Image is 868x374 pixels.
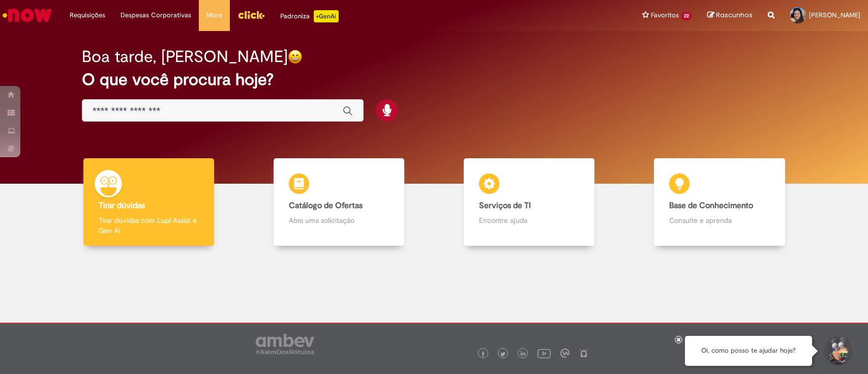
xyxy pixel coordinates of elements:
img: click_logo_yellow_360x200.png [237,7,265,22]
div: Padroniza [280,10,339,22]
a: Catálogo de Ofertas Abra uma solicitação [244,158,434,246]
p: Tirar dúvidas com Lupi Assist e Gen Ai [99,215,199,236]
span: More [206,10,222,20]
div: Oi, como posso te ajudar hoje? [685,336,812,366]
p: Abra uma solicitação [289,215,389,225]
a: Rascunhos [707,11,753,20]
span: Despesas Corporativas [121,10,191,20]
b: Tirar dúvidas [99,200,145,211]
img: logo_footer_youtube.png [537,347,551,360]
img: logo_footer_twitter.png [500,352,505,357]
p: Consulte e aprenda [669,215,769,225]
button: Iniciar Conversa de Suporte [822,336,853,366]
span: 22 [681,12,692,20]
a: Tirar dúvidas Tirar dúvidas com Lupi Assist e Gen Ai [53,158,244,246]
img: happy-face.png [288,49,303,64]
img: logo_footer_ambev_rotulo_gray.png [256,334,314,354]
a: Serviços de TI Encontre ajuda [434,158,624,246]
img: logo_footer_workplace.png [560,349,570,358]
b: Catálogo de Ofertas [289,200,363,211]
b: Base de Conhecimento [669,200,753,211]
img: logo_footer_facebook.png [481,352,486,357]
img: logo_footer_linkedin.png [521,351,526,357]
b: Serviços de TI [479,200,531,211]
span: Favoritos [651,10,679,20]
span: [PERSON_NAME] [809,11,860,19]
span: Requisições [70,10,105,20]
p: Encontre ajuda [479,215,579,225]
img: ServiceNow [1,5,53,25]
h2: Boa tarde, [PERSON_NAME] [82,48,288,66]
p: +GenAi [314,10,339,22]
img: logo_footer_naosei.png [579,349,588,358]
a: Base de Conhecimento Consulte e aprenda [624,158,815,246]
h2: O que você procura hoje? [82,71,786,89]
span: Rascunhos [716,10,753,20]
